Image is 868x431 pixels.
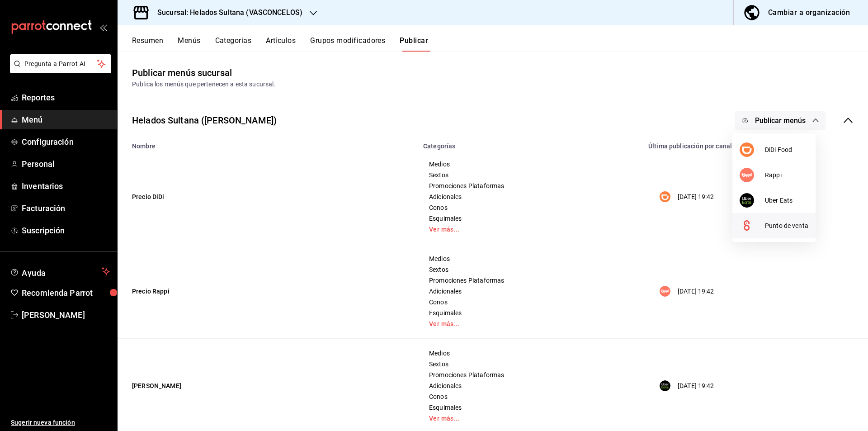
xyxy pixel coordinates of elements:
span: Punto de venta [765,221,808,231]
img: 3xvTHWGUC4cxsha7c3oen4VWG2LUsyXzfUAAAAASUVORK5CYII= [740,168,754,182]
img: xiM0WtPwfR5TrWdPJ5T1bWd5b1wHapEst5FBwuYAAAAAElFTkSuQmCC [740,142,754,157]
span: Rappi [765,171,808,180]
img: A55HuNSDR+jhAAAAAElFTkSuQmCC [740,193,754,208]
span: DiDi Food [765,145,808,155]
span: Uber Eats [765,196,808,205]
